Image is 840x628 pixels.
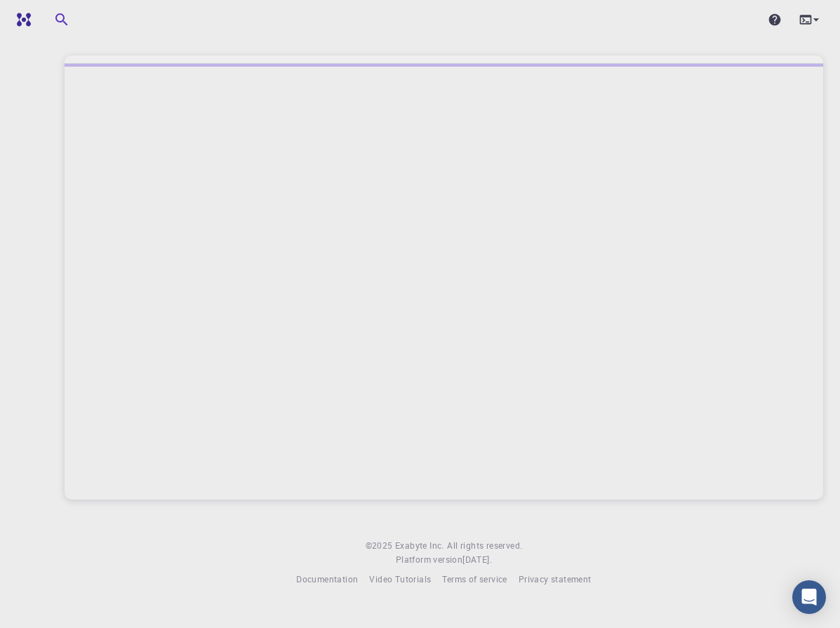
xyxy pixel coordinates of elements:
span: All rights reserved. [447,539,522,553]
span: Exabyte Inc. [395,540,444,551]
img: logo [11,13,31,27]
span: Video Tutorials [369,573,431,584]
a: Terms of service [442,573,507,587]
a: Exabyte Inc. [395,539,444,553]
span: Documentation [296,573,358,584]
span: Privacy statement [519,573,592,584]
span: Terms of service [442,573,507,584]
a: Privacy statement [519,573,592,587]
span: [DATE] . [462,554,492,565]
a: Video Tutorials [369,573,431,587]
a: [DATE]. [462,553,492,567]
a: Documentation [296,573,358,587]
div: Open Intercom Messenger [792,580,826,614]
span: Platform version [396,553,462,567]
span: © 2025 [366,539,395,553]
